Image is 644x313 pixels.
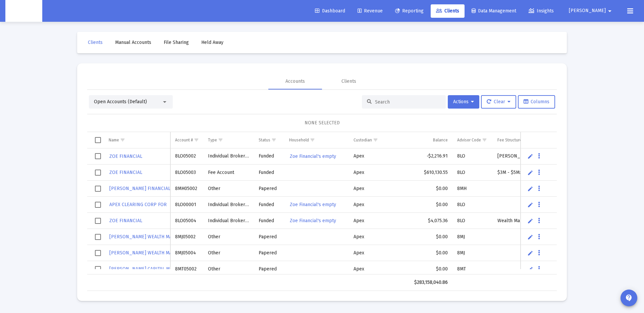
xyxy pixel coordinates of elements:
td: 8LO [452,213,493,229]
td: 8LO05002 [170,148,203,165]
span: [PERSON_NAME] CAPITAL MANAGEMENT [109,266,196,272]
span: Insights [529,8,554,14]
td: Apex [349,213,387,229]
input: Search [375,99,441,105]
a: Edit [527,266,533,272]
td: Column Fee Structure(s) [493,132,539,148]
div: Funded [259,169,280,176]
td: 8MH05002 [170,181,203,197]
a: Edit [527,202,533,208]
div: Advisor Code [457,137,481,143]
td: Column Advisor Code [452,132,493,148]
td: 8MJ [452,229,493,245]
a: Data Management [466,4,522,18]
td: Other [203,245,254,261]
div: Balance [433,137,448,143]
a: Held Away [196,36,229,49]
a: Zoe Financial's empty [289,216,337,226]
td: 8LO [452,197,493,213]
div: Select row [95,266,101,272]
a: Clients [431,4,465,18]
span: Reporting [395,8,424,14]
a: Edit [527,218,533,224]
div: Funded [259,153,280,160]
span: Actions [453,99,474,105]
a: Zoe Financial's empty [289,151,337,161]
span: Clients [88,40,103,45]
span: [PERSON_NAME] WEALTH MANAGEMENT AND [109,234,206,240]
span: ZOE FINANCIAL [109,153,142,159]
a: Dashboard [310,4,351,18]
div: Select row [95,250,101,256]
div: Select row [95,202,101,208]
button: Actions [448,95,479,109]
td: $0.00 [387,229,452,245]
span: Open Accounts (Default) [94,99,147,105]
a: File Sharing [158,36,194,49]
td: $0.00 [387,197,452,213]
span: Revenue [358,8,383,14]
div: Name [109,137,119,143]
span: APEX CLEARING CORP FOR [109,202,167,207]
td: Individual Brokerage [203,148,254,165]
span: Dashboard [315,8,345,14]
mat-icon: contact_support [625,294,633,302]
div: Select row [95,234,101,240]
span: Held Away [201,40,223,45]
td: 8MJ05002 [170,229,203,245]
td: -$2,216.91 [387,148,452,165]
a: Insights [523,4,559,18]
td: $610,130.55 [387,165,452,181]
div: $283,158,040.86 [392,279,448,286]
button: Columns [518,95,555,109]
span: Zoe Financial's empty [290,202,336,207]
span: ZOE FINANCIAL [109,170,142,175]
div: Accounts [285,78,305,85]
span: Show filter options for column 'Status' [271,137,276,142]
td: Column Status [254,132,284,148]
td: Column Custodian [349,132,387,148]
a: [PERSON_NAME] FINANCIAL [109,184,171,193]
span: Manual Accounts [115,40,151,45]
a: APEX CLEARING CORP FOR [109,200,167,209]
div: Select row [95,170,101,176]
td: 8LO00001 [170,197,203,213]
td: Apex [349,245,387,261]
td: Other [203,229,254,245]
a: Edit [527,250,533,256]
span: Show filter options for column 'Advisor Code' [482,137,487,142]
td: 8MJ05004 [170,245,203,261]
span: Show filter options for column 'Type' [218,137,223,142]
a: Clients [83,36,108,49]
td: 8LO05004 [170,213,203,229]
td: Column Name [104,132,170,148]
td: $0.00 [387,181,452,197]
td: Wealth Management Fee ADV [493,213,539,229]
td: Fee Account [203,165,254,181]
span: Data Management [472,8,516,14]
td: Apex [349,148,387,165]
span: Show filter options for column 'Name' [120,137,125,142]
div: Papered [259,266,280,272]
span: Zoe Financial's empty [290,153,336,159]
td: Column Type [203,132,254,148]
span: ZOE FINANCIAL [109,218,142,224]
div: Household [289,137,309,143]
div: Status [259,137,270,143]
span: Show filter options for column 'Custodian' [373,137,378,142]
td: $0.00 [387,261,452,277]
div: Select row [95,186,101,192]
div: Account # [175,137,193,143]
a: [PERSON_NAME] WEALTH MANAGEMENT AND [109,248,207,258]
div: Clients [341,78,356,85]
div: Select all [95,137,101,143]
div: Funded [259,217,280,224]
div: Select row [95,153,101,159]
a: Revenue [352,4,388,18]
a: Edit [527,153,533,159]
td: Apex [349,229,387,245]
td: 8MT [452,261,493,277]
td: 8LO05003 [170,165,203,181]
div: Fee Structure(s) [497,137,527,143]
td: Column Household [284,132,349,148]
